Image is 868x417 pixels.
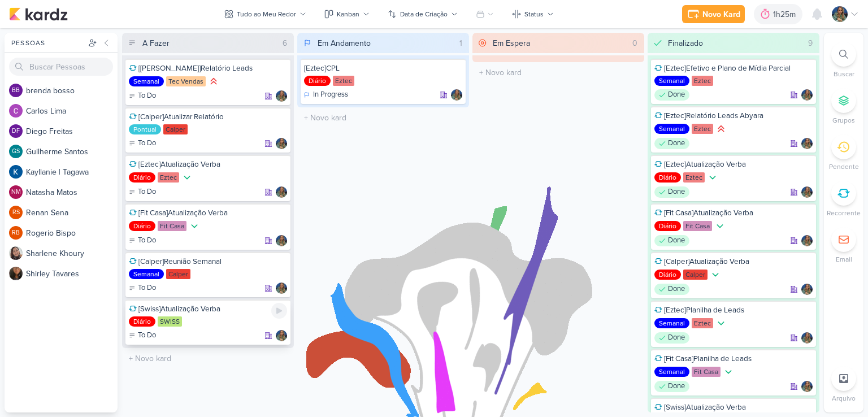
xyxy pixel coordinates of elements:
[26,85,118,97] div: b r e n d a b o s s o
[129,316,155,327] div: Diário
[124,350,292,367] input: + Novo kard
[304,76,331,86] div: Diário
[668,138,685,149] p: Done
[801,332,813,344] div: Responsável: Isabella Gutierres
[129,221,155,231] div: Diário
[628,37,642,49] div: 0
[9,206,23,219] div: Renan Sena
[9,226,23,240] div: Rogerio Bispo
[668,37,703,49] div: Finalizado
[166,76,206,86] div: Tec Vendas
[654,305,813,315] div: [Eztec]Planilha de Leads
[26,268,118,280] div: S h i r l e y T a v a r e s
[654,367,689,377] div: Semanal
[668,284,685,295] p: Done
[455,37,467,49] div: 1
[181,172,193,183] div: Prioridade Baixa
[129,138,156,149] div: To Do
[683,221,712,231] div: Fit Casa
[11,189,21,196] p: NM
[276,138,287,149] div: Responsável: Isabella Gutierres
[26,166,118,178] div: K a y l l a n i e | T a g a w a
[158,172,179,183] div: Eztec
[12,88,20,94] p: bb
[304,89,348,101] div: In Progress
[26,186,118,198] div: N a t a s h a M a t o s
[654,235,689,246] div: Done
[654,221,681,231] div: Diário
[804,37,817,49] div: 9
[276,235,287,246] img: Isabella Gutierres
[654,208,813,218] div: [Fit Casa]Atualização Verba
[834,69,854,79] p: Buscar
[692,367,721,377] div: Fit Casa
[668,89,685,101] p: Done
[668,332,685,344] p: Done
[276,330,287,341] img: Isabella Gutierres
[129,304,287,314] div: [Swiss]Atualização Verba
[710,269,721,280] div: Prioridade Baixa
[475,64,642,81] input: + Novo kard
[158,316,182,327] div: SWISS
[714,220,726,232] div: Prioridade Baixa
[26,105,118,117] div: C a r l o s L i m a
[276,283,287,294] img: Isabella Gutierres
[278,37,292,49] div: 6
[26,146,118,158] div: G u i l h e r m e S a n t o s
[654,284,689,295] div: Done
[138,283,156,294] p: To Do
[129,269,164,279] div: Semanal
[654,270,681,280] div: Diário
[801,381,813,392] img: Isabella Gutierres
[801,138,813,149] img: Isabella Gutierres
[276,186,287,198] div: Responsável: Isabella Gutierres
[163,124,188,134] div: Calper
[692,76,713,86] div: Eztec
[129,124,161,134] div: Pontual
[276,235,287,246] div: Responsável: Isabella Gutierres
[300,110,467,126] input: + Novo kard
[801,186,813,198] div: Responsável: Isabella Gutierres
[276,330,287,341] div: Responsável: Isabella Gutierres
[9,267,23,280] img: Shirley Tavares
[129,159,287,170] div: [Eztec]Atualização Verba
[801,284,813,295] img: Isabella Gutierres
[9,7,68,21] img: kardz.app
[189,220,200,232] div: Prioridade Baixa
[493,37,530,49] div: Em Espera
[129,172,155,183] div: Diário
[654,111,813,121] div: [Eztec]Relatório Leads Abyara
[26,227,118,239] div: R o g e r i o B i s p o
[9,185,23,199] div: Natasha Matos
[451,89,462,101] div: Responsável: Isabella Gutierres
[9,58,113,76] input: Buscar Pessoas
[654,63,813,73] div: [Eztec]Efetivo e Plano de Mídia Parcial
[12,128,20,134] p: DF
[276,90,287,102] div: Responsável: Isabella Gutierres
[668,186,685,198] p: Done
[129,90,156,102] div: To Do
[138,235,156,246] p: To Do
[129,186,156,198] div: To Do
[654,76,689,86] div: Semanal
[9,145,23,158] div: Guilherme Santos
[801,138,813,149] div: Responsável: Isabella Gutierres
[654,257,813,267] div: [Calper]Atualização Verba
[668,381,685,392] p: Done
[832,6,848,22] img: Isabella Gutierres
[276,138,287,149] img: Isabella Gutierres
[129,330,156,341] div: To Do
[654,124,689,134] div: Semanal
[654,138,689,149] div: Done
[26,125,118,137] div: D i e g o F r e i t a s
[715,318,727,329] div: Prioridade Baixa
[9,84,23,97] div: brenda bosso
[129,208,287,218] div: [Fit Casa]Atualização Verba
[654,89,689,101] div: Done
[9,165,23,179] img: Kayllanie | Tagawa
[318,37,371,49] div: Em Andamento
[692,318,713,328] div: Eztec
[138,138,156,149] p: To Do
[142,37,170,49] div: A Fazer
[654,354,813,364] div: [Fit Casa]Planilha de Leads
